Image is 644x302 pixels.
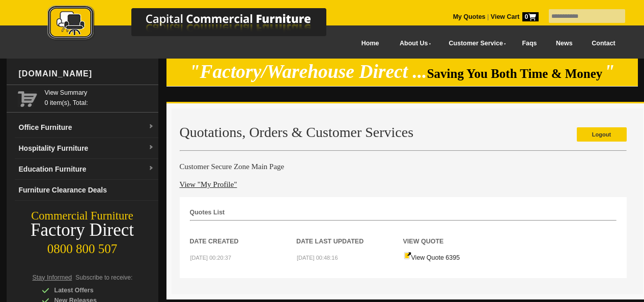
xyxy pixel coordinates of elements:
strong: View Cart [491,13,539,20]
span: Subscribe to receive: [75,274,132,281]
a: Hospitality Furnituredropdown [15,138,158,159]
div: Commercial Furniture [7,209,158,223]
h4: Customer Secure Zone Main Page [180,161,627,172]
small: [DATE] 00:20:37 [190,255,232,261]
th: Date Last Updated [296,221,403,246]
strong: Quotes List [190,209,225,216]
h2: Quotations, Orders & Customer Services [180,125,627,140]
div: [DOMAIN_NAME] [15,59,158,89]
a: View Quote 6395 [404,254,460,261]
div: 0800 800 507 [7,237,158,256]
img: dropdown [148,145,154,151]
a: Office Furnituredropdown [15,117,158,138]
img: dropdown [148,124,154,130]
img: Quote-icon [404,252,411,260]
span: 0 [522,12,539,21]
em: " [604,61,615,82]
th: Date Created [190,221,297,246]
a: Capital Commercial Furniture Logo [19,5,376,45]
em: "Factory/Warehouse Direct ... [189,61,427,82]
span: 0 item(s), Total: [45,88,154,106]
a: Faqs [513,32,547,55]
span: Stay Informed [33,274,72,281]
small: [DATE] 00:48:16 [297,255,338,261]
th: View Quote [403,221,510,246]
img: dropdown [148,166,154,172]
a: My Quotes [453,13,486,20]
a: View Summary [45,88,154,98]
a: Contact [582,32,625,55]
img: Capital Commercial Furniture Logo [19,5,376,42]
a: News [546,32,582,55]
a: Logout [577,127,627,142]
a: View "My Profile" [180,180,237,188]
a: Customer Service [437,32,512,55]
div: Factory Direct [7,223,158,237]
a: Furniture Clearance Deals [15,180,158,201]
div: Latest Offers [42,285,138,295]
span: Saving You Both Time & Money [427,67,603,80]
a: Education Furnituredropdown [15,159,158,180]
a: About Us [388,32,437,55]
a: View Cart0 [489,13,538,20]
